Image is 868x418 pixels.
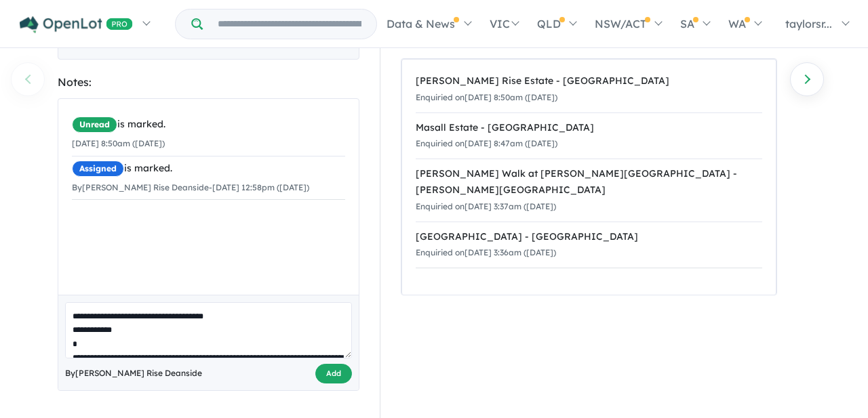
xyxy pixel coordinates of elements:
a: [GEOGRAPHIC_DATA] - [GEOGRAPHIC_DATA]Enquiried on[DATE] 3:36am ([DATE]) [416,222,762,269]
span: Unread [72,117,117,133]
div: Masall Estate - [GEOGRAPHIC_DATA] [416,120,762,136]
span: taylorsr... [785,17,832,30]
div: [PERSON_NAME] Walk at [PERSON_NAME][GEOGRAPHIC_DATA] - [PERSON_NAME][GEOGRAPHIC_DATA] [416,166,762,198]
small: Enquiried on [DATE] 8:50am ([DATE]) [416,92,557,102]
div: is marked. [72,161,345,177]
small: Enquiried on [DATE] 8:47am ([DATE]) [416,138,557,148]
div: [GEOGRAPHIC_DATA] - [GEOGRAPHIC_DATA] [416,229,762,245]
div: [PERSON_NAME] Rise Estate - [GEOGRAPHIC_DATA] [416,73,762,89]
input: Try estate name, suburb, builder or developer [205,9,374,39]
img: Openlot PRO Logo White [20,16,133,33]
small: Enquiried on [DATE] 3:37am ([DATE]) [416,201,556,211]
small: By [PERSON_NAME] Rise Deanside - [DATE] 12:58pm ([DATE]) [72,182,309,192]
a: [PERSON_NAME] Walk at [PERSON_NAME][GEOGRAPHIC_DATA] - [PERSON_NAME][GEOGRAPHIC_DATA]Enquiried on... [416,159,762,222]
button: Add [315,364,352,383]
small: Enquiried on [DATE] 3:36am ([DATE]) [416,247,556,257]
div: Notes: [58,73,359,91]
div: is marked. [72,117,345,133]
span: Assigned [72,161,124,177]
a: [PERSON_NAME] Rise Estate - [GEOGRAPHIC_DATA]Enquiried on[DATE] 8:50am ([DATE]) [416,66,762,113]
small: [DATE] 8:50am ([DATE]) [72,138,165,148]
span: By [PERSON_NAME] Rise Deanside [65,367,202,380]
a: Masall Estate - [GEOGRAPHIC_DATA]Enquiried on[DATE] 8:47am ([DATE]) [416,112,762,160]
